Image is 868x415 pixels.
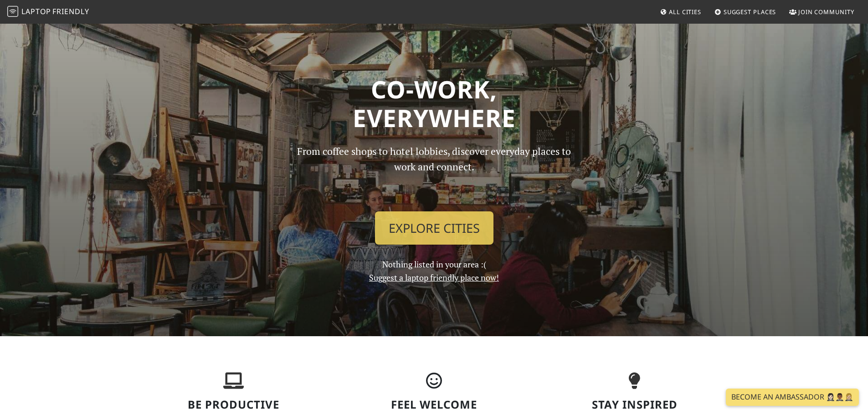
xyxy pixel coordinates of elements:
[786,4,858,20] a: Join Community
[284,143,585,284] div: Nothing listed in your area :(
[52,6,89,16] span: Friendly
[375,211,493,245] a: Explore Cities
[139,398,329,411] h3: Be Productive
[656,4,705,20] a: All Cities
[669,8,701,16] span: All Cities
[7,6,18,17] img: LaptopFriendly
[369,272,499,283] a: Suggest a laptop friendly place now!
[798,8,854,16] span: Join Community
[339,398,529,411] h3: Feel Welcome
[21,6,51,16] span: Laptop
[540,398,729,411] h3: Stay Inspired
[139,75,729,133] h1: Co-work, Everywhere
[724,8,776,16] span: Suggest Places
[726,389,859,406] a: Become an Ambassador 🤵🏻‍♀️🤵🏾‍♂️🤵🏼‍♀️
[7,4,89,20] a: LaptopFriendly LaptopFriendly
[711,4,780,20] a: Suggest Places
[289,143,579,204] p: From coffee shops to hotel lobbies, discover everyday places to work and connect.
